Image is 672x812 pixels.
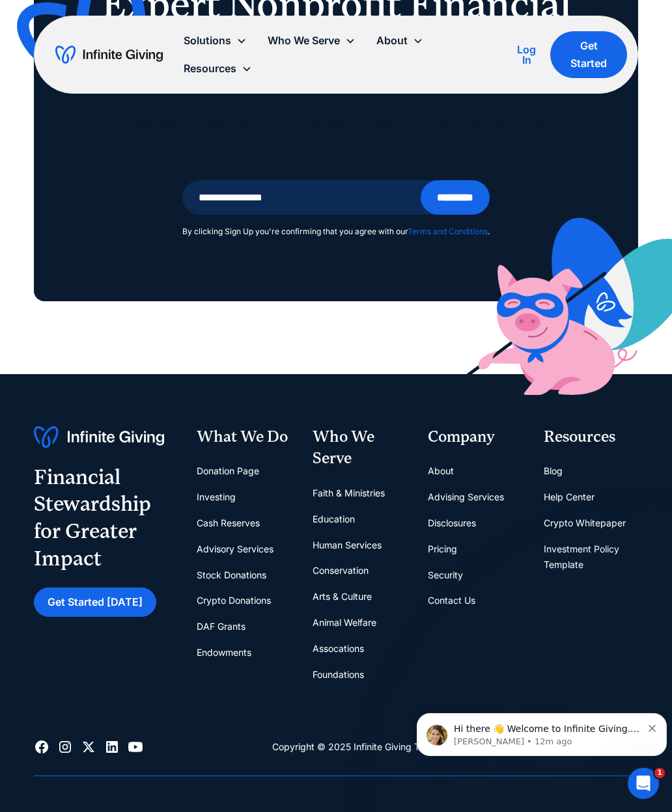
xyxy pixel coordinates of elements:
[366,27,434,55] div: About
[34,588,156,617] a: Get Started [DATE]
[313,584,372,610] a: Arts & Culture
[544,458,563,484] a: Blog
[412,686,672,777] iframe: Intercom notifications message
[313,532,382,558] a: Human Services
[513,44,540,65] div: Log In
[96,93,576,153] p: Join thousands of nonprofits who are transforming how they grow their endowments and donations. S...
[628,768,659,799] iframe: Intercom live chat
[428,484,504,510] a: Advising Services
[55,44,163,65] a: home
[544,536,639,578] a: Investment Policy Template
[428,562,463,588] a: Security
[173,27,257,55] div: Solutions
[197,458,259,484] a: Donation Page
[313,662,364,688] a: Foundations
[272,739,491,755] div: Copyright © 2025 Infinite Giving Technologies, Inc.
[428,426,523,448] div: Company
[34,464,176,572] div: Financial Stewardship for Greater Impact
[313,636,364,662] a: Assocations
[428,588,475,614] a: Contact Us
[428,536,457,562] a: Pricing
[197,588,271,614] a: Crypto Donations
[182,225,490,238] div: By clicking Sign Up you're confirming that you agree with our .
[550,31,627,78] a: Get Started
[544,426,639,448] div: Resources
[313,506,355,532] a: Education
[313,610,376,636] a: Animal Welfare
[257,27,366,55] div: Who We Serve
[428,458,454,484] a: About
[544,510,626,536] a: Crypto Whitepaper
[544,484,595,510] a: Help Center
[654,768,665,778] span: 1
[408,226,488,236] a: Terms and Conditions
[428,510,476,536] a: Disclosures
[197,426,292,448] div: What We Do
[184,32,231,49] div: Solutions
[197,510,260,536] a: Cash Reserves
[313,558,369,584] a: Conservation
[182,180,490,239] form: Email Form
[313,426,408,470] div: Who We Serve
[268,32,340,49] div: Who We Serve
[376,32,408,49] div: About
[197,484,236,510] a: Investing
[513,42,540,68] a: Log In
[197,614,245,640] a: DAF Grants
[184,60,236,77] div: Resources
[313,480,385,506] a: Faith & Ministries
[173,55,262,83] div: Resources
[197,562,266,588] a: Stock Donations
[197,640,251,666] a: Endowments
[197,536,273,562] a: Advisory Services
